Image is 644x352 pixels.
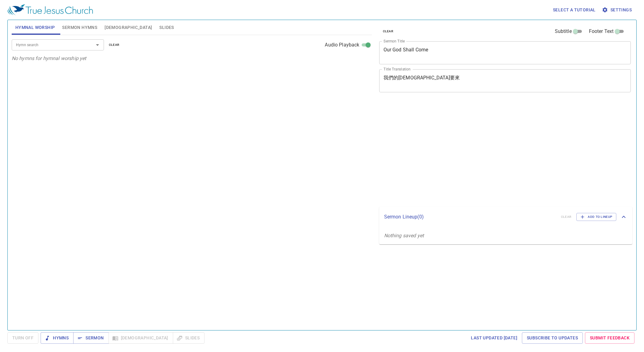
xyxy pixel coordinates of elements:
[522,332,583,344] a: Subscribe to Updates
[105,24,152,31] span: [DEMOGRAPHIC_DATA]
[384,213,556,221] p: Sermon Lineup ( 0 )
[384,75,627,86] textarea: 我們的[DEMOGRAPHIC_DATA]要來
[62,24,97,31] span: Sermon Hymns
[7,4,93,15] img: True Jesus Church
[12,55,86,61] i: No hymns for hymnal worship yet
[73,332,109,344] button: Sermon
[15,24,55,31] span: Hymnal Worship
[78,334,104,342] span: Sermon
[471,334,517,342] span: Last updated [DATE]
[603,6,632,14] span: Settings
[379,28,397,35] button: clear
[325,41,359,49] span: Audio Playback
[384,233,424,238] i: Nothing saved yet
[383,29,394,34] span: clear
[580,214,612,220] span: Add to Lineup
[601,4,634,16] button: Settings
[105,41,123,49] button: clear
[590,334,630,342] span: Submit Feedback
[384,47,627,58] textarea: Our God Shall Come
[468,332,520,344] a: Last updated [DATE]
[527,334,578,342] span: Subscribe to Updates
[41,332,74,344] button: Hymns
[576,213,616,221] button: Add to Lineup
[159,24,174,31] span: Slides
[589,28,614,35] span: Footer Text
[379,207,633,227] div: Sermon Lineup(0)clearAdd to Lineup
[377,99,581,204] iframe: from-child
[553,6,596,14] span: Select a tutorial
[46,334,69,342] span: Hymns
[93,41,102,49] button: Open
[555,28,572,35] span: Subtitle
[585,332,634,344] a: Submit Feedback
[551,4,598,16] button: Select a tutorial
[109,42,120,48] span: clear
